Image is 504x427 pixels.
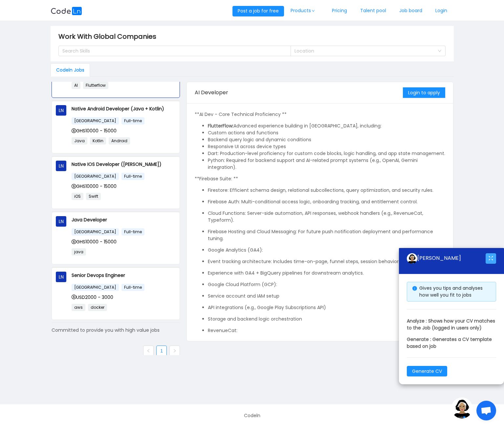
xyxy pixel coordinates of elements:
li: Responsive UI across device types [208,143,445,150]
span: aws [72,304,85,311]
div: Committed to provide you with high value jobs [52,327,180,334]
p: Senior Devops Engineer [72,272,176,279]
p: Native IOS Developer ([PERSON_NAME]) [72,161,176,168]
p: Analyze : Shows how your CV matches to the Job (logged in users only) [407,318,496,331]
p: Cloud Functions: Server-side automation, API responses, webhook handlers (e.g., RevenueCat, Typef... [208,210,445,224]
button: Generate CV [407,366,447,376]
i: icon: dollar [72,295,76,299]
p: RevenueCat: [208,327,445,334]
p: Experience with GA4 + BigQuery pipelines for downstream analytics. [208,270,445,277]
span: Full-time [121,117,144,124]
li: Custom actions and functions [208,129,445,136]
button: Post a job for free [232,6,284,16]
li: 1 [156,346,167,356]
a: Post a job for free [232,8,284,14]
li: Previous Page [143,346,154,356]
span: Kotlin [90,137,106,145]
span: Full-time [121,173,144,180]
span: [GEOGRAPHIC_DATA] [72,228,119,236]
span: Work With Global Companies [58,31,160,42]
li: Advanced experience building in [GEOGRAPHIC_DATA], including: [208,123,445,129]
span: Android [109,137,130,145]
i: icon: dollar [72,184,76,189]
i: icon: down [311,9,315,12]
i: icon: down [438,49,442,54]
span: AI Developer [195,89,228,96]
span: AI [72,82,80,89]
i: icon: info-circle [412,286,417,291]
li: Next Page [169,346,180,356]
span: Full-time [121,228,144,236]
div: [PERSON_NAME] [407,253,486,264]
li: Dart: Production-level proficiency for custom code blocks, logic handling, and app state management. [208,150,445,157]
a: 1 [157,346,166,356]
p: Generate : Generates a CV template based on job [407,336,496,350]
p: Event tracking architecture: Includes time-on-page, funnel steps, session behaviors. [208,258,445,265]
span: Flutterflow [83,82,108,89]
strong: FlutterFlow: [208,123,233,129]
span: [GEOGRAPHIC_DATA] [72,173,119,180]
div: Location [295,48,434,54]
span: GHS10000 - 15000 [72,238,117,245]
li: Backend query logic and dynamic conditions [208,136,445,143]
li: Python: Required for backend support and AI-related prompt systems (e.g., OpenAI, Gemini integrat... [208,157,445,171]
p: Storage and backend logic orchestration [208,316,445,323]
span: Full-time [121,284,144,291]
span: GHS10000 - 15000 [72,127,117,134]
p: Firebase Hosting and Cloud Messaging: For future push notification deployment and performance tun... [208,228,445,242]
span: Gives you tips and analyses how well you fit to jobs [419,285,483,298]
span: LN [59,161,64,171]
span: GHS10000 - 15000 [72,183,117,190]
p: **AI Dev - Core Technical Proficiency ** [195,111,445,118]
p: Google Cloud Platform (GCP): [208,281,445,288]
button: Login to apply [403,87,445,98]
p: Java Developer [72,216,176,223]
span: Java [72,137,87,145]
p: Native Android Developer (Java + Kotlin) [72,105,176,112]
p: Service account and IAM setup [208,293,445,300]
span: java [72,248,86,256]
div: Codeln Jobs [51,63,90,77]
span: [GEOGRAPHIC_DATA] [72,117,119,124]
p: **Firebase Suite: ** [195,175,445,182]
span: USD2000 - 3000 [72,294,113,301]
p: Firebase Auth: Multi-conditional access logic, onboarding tracking, and entitlement control. [208,198,445,205]
span: iOS [72,193,83,200]
span: [GEOGRAPHIC_DATA] [72,284,119,291]
i: icon: right [173,349,177,353]
span: LN [59,272,64,282]
button: icon: fullscreen [486,253,496,264]
i: icon: dollar [72,239,76,244]
span: LN [59,216,64,227]
img: ground.ddcf5dcf.png [407,253,417,264]
i: icon: left [146,349,150,353]
i: icon: dollar [72,128,76,133]
span: docker [88,304,107,311]
img: ground.ddcf5dcf.png [451,397,472,418]
p: API integrations (e.g., Google Play Subscriptions API) [208,304,445,311]
a: Open chat [476,401,496,420]
p: Google Analytics (GA4): [208,247,445,254]
p: Firestore: Efficient schema design, relational subcollections, query optimization, and security r... [208,187,445,194]
img: logobg.f302741d.svg [51,7,82,15]
span: LN [59,105,64,116]
div: Search Skills [62,48,281,54]
span: Swift [86,193,101,200]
